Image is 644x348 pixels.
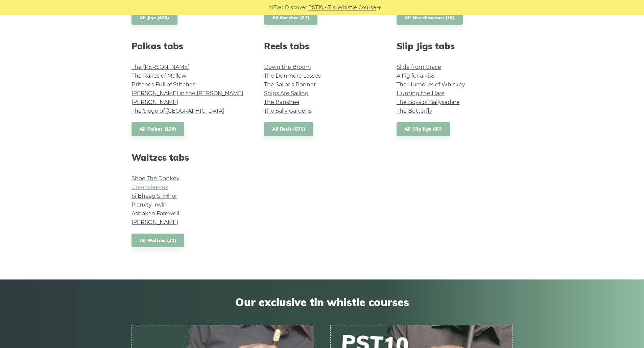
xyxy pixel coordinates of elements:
a: PST10 - Tin Whistle Course [308,4,376,11]
a: The Sailor’s Bonnet [264,81,316,88]
a: Hunting the Hare [397,90,445,97]
h2: Waltzes tabs [132,152,248,163]
a: The Siege of [GEOGRAPHIC_DATA] [132,108,224,114]
a: All Waltzes (21) [132,234,185,247]
span: NEW: [269,4,283,11]
a: All Polkas (129) [132,122,185,136]
a: [PERSON_NAME] [132,99,178,105]
a: The Sally Gardens [264,108,312,114]
a: Slide from Grace [397,64,441,70]
h2: Polkas tabs [132,41,248,51]
a: Planxty Irwin [132,202,167,208]
a: Shoe The Donkey [132,175,180,182]
h2: Slip Jigs tabs [397,41,513,51]
a: All Miscellaneous (16) [397,11,463,25]
a: Ships Are Sailing [264,90,309,97]
a: Si­ Bheag Si­ Mhor [132,193,177,199]
a: The Dunmore Lasses [264,73,321,79]
a: Greensleeves [132,184,168,190]
a: All Slip Jigs (95) [397,122,450,136]
a: A Fig for a Kiss [397,73,435,79]
a: Ashokan Farewell [132,210,179,217]
a: All Jigs (436) [132,11,177,25]
a: The Boys of Ballysadare [397,99,460,105]
a: All Marches (37) [264,11,318,25]
a: Down the Broom [264,64,311,70]
a: The Rakes of Mallow [132,73,186,79]
a: [PERSON_NAME] [132,219,178,225]
span: Discover [285,4,307,11]
a: The Banshee [264,99,300,105]
h2: Reels tabs [264,41,380,51]
a: The [PERSON_NAME] [132,64,190,70]
a: The Humours of Whiskey [397,81,465,88]
a: The Butterfly [397,108,432,114]
span: Our exclusive tin whistle courses [132,296,513,309]
a: All Reels (871) [264,122,314,136]
a: Britches Full of Stitches [132,81,195,88]
a: [PERSON_NAME] in the [PERSON_NAME] [132,90,243,97]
